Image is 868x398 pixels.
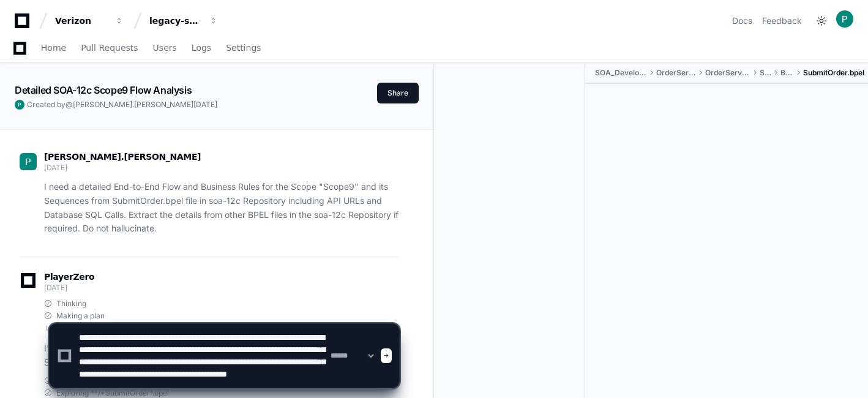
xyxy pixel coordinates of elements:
[41,34,66,62] a: Home
[15,100,24,110] img: ACg8ocLL3vXvdba5S5V7nChXuiKYjYAj5GQFF3QGVBb6etwgLiZA=s96-c
[829,358,862,391] iframe: Open customer support
[56,299,86,309] span: Thinking
[732,15,752,27] a: Docs
[81,34,138,62] a: Pull Requests
[153,44,177,51] span: Users
[27,100,217,110] span: Created by
[149,15,202,27] div: legacy-services
[595,68,646,78] span: SOA_Development
[44,152,201,162] span: [PERSON_NAME].[PERSON_NAME]
[656,68,696,78] span: OrderServices
[41,44,66,51] span: Home
[50,10,129,32] button: Verizon
[55,15,108,27] div: Verizon
[44,283,67,292] span: [DATE]
[44,273,94,280] span: PlayerZero
[705,68,750,78] span: OrderServiceOS
[44,163,67,172] span: [DATE]
[192,44,211,51] span: Logs
[81,44,138,51] span: Pull Requests
[377,83,419,103] button: Share
[193,100,217,109] span: [DATE]
[226,44,261,51] span: Settings
[73,100,193,109] span: [PERSON_NAME].[PERSON_NAME]
[192,34,211,62] a: Logs
[760,68,771,78] span: SOA
[836,10,853,28] img: ACg8ocLL3vXvdba5S5V7nChXuiKYjYAj5GQFF3QGVBb6etwgLiZA=s96-c
[780,68,793,78] span: BPEL
[20,153,37,170] img: ACg8ocLL3vXvdba5S5V7nChXuiKYjYAj5GQFF3QGVBb6etwgLiZA=s96-c
[15,84,192,96] app-text-character-animate: Detailed SOA-12c Scope9 Flow Analysis
[44,180,399,236] p: I need a detailed End-to-End Flow and Business Rules for the Scope "Scope9" and its Sequences fro...
[226,34,261,62] a: Settings
[144,10,223,32] button: legacy-services
[762,15,802,27] button: Feedback
[803,68,864,78] span: SubmitOrder.bpel
[153,34,177,62] a: Users
[65,100,73,109] span: @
